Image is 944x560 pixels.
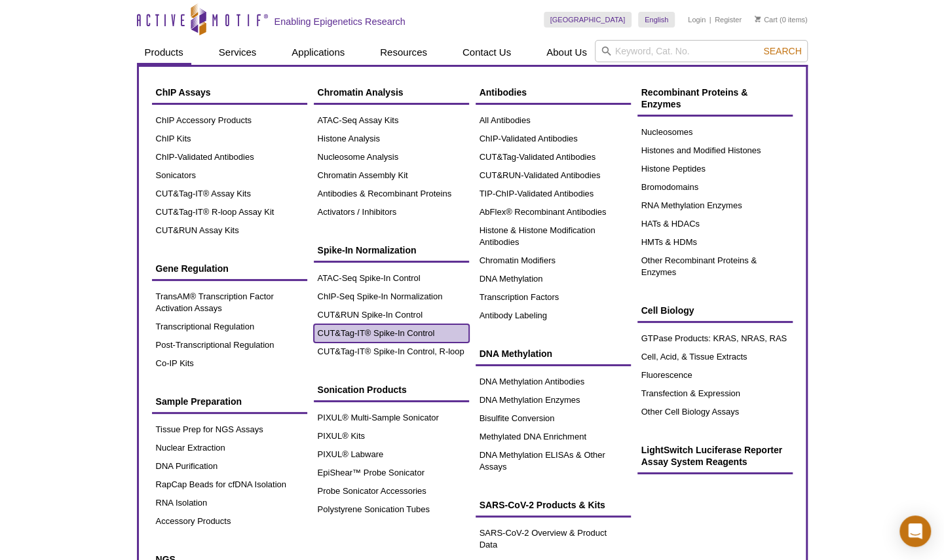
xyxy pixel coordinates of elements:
a: Products [137,40,191,65]
a: CUT&Tag-IT® Spike-In Control, R-loop [314,343,469,361]
a: ChIP-Validated Antibodies [152,148,307,166]
span: Chromatin Analysis [318,87,404,98]
a: Spike-In Normalization [314,238,469,263]
a: TIP-ChIP-Validated Antibodies [476,185,631,203]
a: Login [688,15,706,24]
a: PIXUL® Kits [314,427,469,445]
a: Histone & Histone Modification Antibodies [476,221,631,252]
a: RNA Methylation Enzymes [637,196,793,215]
a: CUT&Tag-IT® Spike-In Control [314,324,469,343]
a: Contact Us [455,40,519,65]
a: EpiShear™ Probe Sonicator [314,464,469,482]
a: Cart [755,15,778,24]
a: ATAC-Seq Assay Kits [314,111,469,130]
a: PIXUL® Labware [314,445,469,464]
a: Accessory Products [152,512,307,531]
a: DNA Purification [152,457,307,476]
a: Services [211,40,265,65]
a: Chromatin Analysis [314,80,469,105]
a: English [638,12,675,28]
span: SARS-CoV-2 Products & Kits [480,500,605,510]
a: RapCap Beads for cfDNA Isolation [152,476,307,494]
a: DNA Methylation Enzymes [476,391,631,409]
div: Open Intercom Messenger [899,515,931,547]
a: ChIP Assays [152,80,307,105]
a: Transfection & Expression [637,384,793,403]
a: Chromatin Modifiers [476,252,631,270]
a: Sample Preparation [152,389,307,414]
a: GTPase Products: KRAS, NRAS, RAS [637,329,793,348]
a: LightSwitch Luciferase Reporter Assay System Reagents [637,438,793,474]
a: CUT&Tag-IT® Assay Kits [152,185,307,203]
a: Nuclear Extraction [152,439,307,457]
a: Antibodies [476,80,631,105]
a: SARS-CoV-2 Overview & Product Data [476,524,631,554]
a: Cell Biology [637,298,793,323]
span: Sample Preparation [156,396,242,407]
a: Post-Transcriptional Regulation [152,336,307,354]
a: All Antibodies [476,111,631,130]
a: DNA Methylation ELISAs & Other Assays [476,446,631,476]
a: Tissue Prep for NGS Assays [152,420,307,439]
a: ChIP-Seq Spike-In Normalization [314,288,469,306]
a: CUT&RUN Spike-In Control [314,306,469,324]
a: Histone Peptides [637,160,793,178]
a: Bisulfite Conversion [476,409,631,428]
input: Keyword, Cat. No. [595,40,808,62]
a: Applications [284,40,352,65]
a: Resources [372,40,435,65]
a: Other Recombinant Proteins & Enzymes [637,252,793,282]
a: Sonicators [152,166,307,185]
a: Histones and Modified Histones [637,141,793,160]
a: Gene Regulation [152,256,307,281]
a: Methylated DNA Enrichment [476,428,631,446]
a: Sonication Products [314,377,469,402]
span: Cell Biology [641,305,694,316]
span: LightSwitch Luciferase Reporter Assay System Reagents [641,445,782,467]
span: ChIP Assays [156,87,211,98]
a: Co-IP Kits [152,354,307,373]
a: HMTs & HDMs [637,233,793,252]
span: Search [763,46,801,56]
a: Histone Analysis [314,130,469,148]
h2: Enabling Epigenetics Research [274,16,406,28]
span: Gene Regulation [156,263,229,274]
li: (0 items) [755,12,808,28]
span: Recombinant Proteins & Enzymes [641,87,748,109]
span: Antibodies [480,87,527,98]
span: DNA Methylation [480,348,552,359]
a: CUT&Tag-IT® R-loop Assay Kit [152,203,307,221]
a: DNA Methylation [476,270,631,288]
a: ChIP Kits [152,130,307,148]
span: Sonication Products [318,384,407,395]
a: Polystyrene Sonication Tubes [314,500,469,519]
a: Nucleosome Analysis [314,148,469,166]
a: [GEOGRAPHIC_DATA] [544,12,632,28]
a: AbFlex® Recombinant Antibodies [476,203,631,221]
a: SARS-CoV-2 Products & Kits [476,493,631,517]
a: Cell, Acid, & Tissue Extracts [637,348,793,366]
a: About Us [538,40,595,65]
a: Nucleosomes [637,123,793,141]
span: Spike-In Normalization [318,245,417,255]
a: CUT&RUN Assay Kits [152,221,307,240]
a: DNA Methylation Antibodies [476,373,631,391]
a: Chromatin Assembly Kit [314,166,469,185]
button: Search [759,45,805,57]
a: Antibodies & Recombinant Proteins [314,185,469,203]
a: Register [715,15,742,24]
a: Antibody Labeling [476,307,631,325]
a: RNA Isolation [152,494,307,512]
a: Probe Sonicator Accessories [314,482,469,500]
a: ChIP Accessory Products [152,111,307,130]
a: Recombinant Proteins & Enzymes [637,80,793,117]
a: Bromodomains [637,178,793,196]
a: CUT&RUN-Validated Antibodies [476,166,631,185]
a: Activators / Inhibitors [314,203,469,221]
a: PIXUL® Multi-Sample Sonicator [314,409,469,427]
a: Transcriptional Regulation [152,318,307,336]
li: | [709,12,711,28]
a: TransAM® Transcription Factor Activation Assays [152,288,307,318]
a: DNA Methylation [476,341,631,366]
img: Your Cart [755,16,761,22]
